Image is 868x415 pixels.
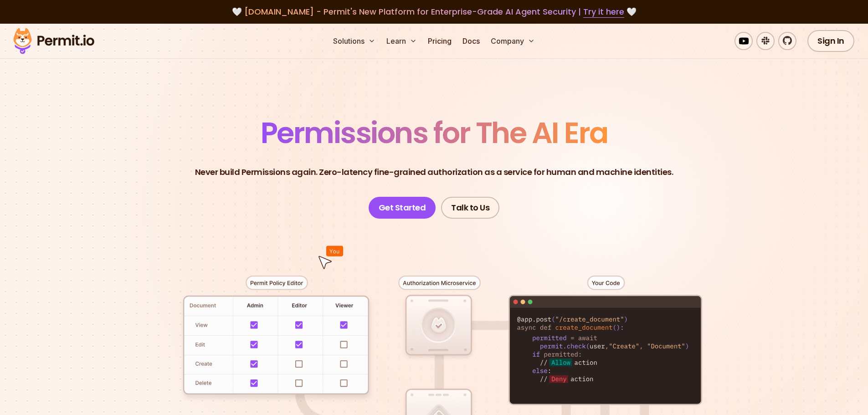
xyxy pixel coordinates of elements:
button: Learn [383,32,421,50]
a: Get Started [369,197,436,219]
button: Solutions [329,32,379,50]
img: Permit logo [9,26,98,56]
a: Pricing [424,32,455,50]
a: Docs [459,32,483,50]
span: Permissions for The AI Era [261,113,608,153]
button: Company [487,32,539,50]
span: [DOMAIN_NAME] - Permit's New Platform for Enterprise-Grade AI Agent Security | [244,6,624,17]
p: Never build Permissions again. Zero-latency fine-grained authorization as a service for human and... [195,166,673,179]
a: Talk to Us [441,197,499,219]
a: Sign In [807,30,854,52]
a: Try it here [583,6,624,18]
div: 🤍 🤍 [22,5,846,18]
